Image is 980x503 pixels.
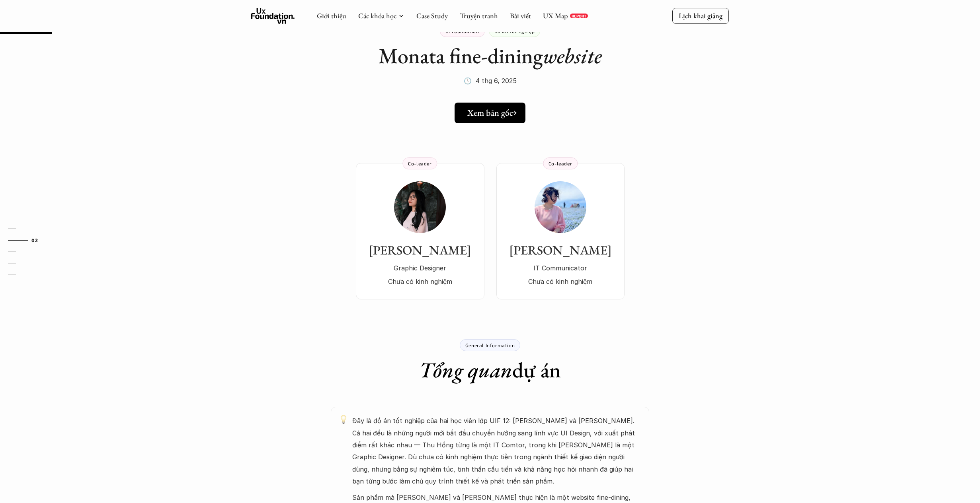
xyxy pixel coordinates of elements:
a: Các khóa học [358,11,396,20]
a: Lịch khai giảng [672,8,729,23]
a: REPORT [570,14,588,18]
p: Lịch khai giảng [679,11,722,20]
a: 02 [8,235,46,245]
p: General Information [465,342,515,348]
h1: Monata fine-dining [379,43,602,69]
p: Chưa có kinh nghiệm [364,276,476,287]
a: Xem bản gốc [455,103,525,123]
h3: [PERSON_NAME] [364,243,476,258]
a: [PERSON_NAME]IT CommunicatorChưa có kinh nghiệmCo-leader [496,163,625,299]
p: Đây là đồ án tốt nghiệp của hai học viên lớp UIF 12: [PERSON_NAME] và [PERSON_NAME]. Cả hai đều l... [352,415,641,487]
p: 🕔 4 thg 6, 2025 [464,75,517,87]
p: Co-leader [549,161,572,166]
a: UX Map [543,11,568,20]
a: Case Study [416,11,448,20]
em: website [543,42,602,70]
p: IT Communicator [504,262,617,274]
h5: Xem bản gốc [467,108,513,118]
a: Bài viết [510,11,531,20]
h3: [PERSON_NAME] [504,243,617,258]
em: Tổng quan [419,356,512,384]
p: Co-leader [408,161,431,166]
a: Truyện tranh [460,11,498,20]
p: Chưa có kinh nghiệm [504,276,617,287]
h1: dự án [419,357,561,383]
p: REPORT [572,14,586,18]
p: Graphic Designer [364,262,476,274]
a: Giới thiệu [317,11,346,20]
strong: 02 [31,237,38,243]
a: [PERSON_NAME]Graphic DesignerChưa có kinh nghiệmCo-leader [356,163,484,299]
